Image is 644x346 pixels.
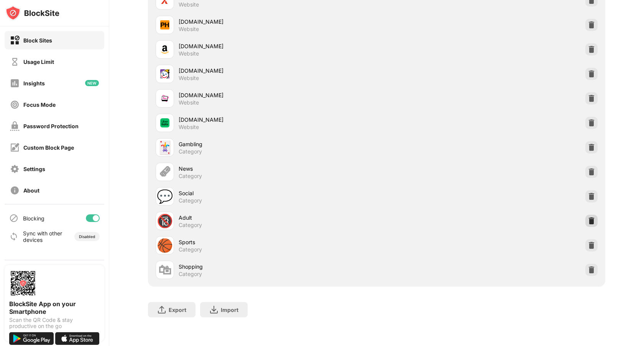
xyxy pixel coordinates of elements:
div: Sync with other devices [23,230,62,243]
div: 🏀 [157,238,173,253]
div: [DOMAIN_NAME] [179,42,377,50]
img: customize-block-page-off.svg [10,143,20,152]
div: 🃏 [157,140,173,155]
div: [DOMAIN_NAME] [179,116,377,124]
img: favicons [160,118,169,127]
div: Website [179,124,199,131]
img: favicons [160,45,169,54]
img: blocking-icon.svg [9,214,18,223]
div: Category [179,197,202,204]
img: download-on-the-app-store.svg [55,332,100,345]
div: Usage Limit [23,59,54,65]
img: focus-off.svg [10,100,20,109]
img: favicons [160,69,169,78]
img: logo-blocksite.svg [5,5,59,21]
div: Website [179,99,199,106]
div: Shopping [179,263,377,271]
div: Category [179,173,202,180]
div: News [179,165,377,173]
img: sync-icon.svg [9,232,18,241]
div: Gambling [179,140,377,148]
div: Adult [179,214,377,222]
div: Insights [23,80,45,86]
div: Settings [23,166,45,172]
img: about-off.svg [10,186,20,195]
div: 🔞 [157,213,173,229]
img: password-protection-off.svg [10,121,20,131]
div: Blocking [23,215,44,222]
div: Category [179,246,202,253]
div: Disabled [79,234,95,239]
div: 💬 [157,189,173,204]
img: favicons [160,20,169,29]
div: Focus Mode [23,101,56,108]
img: get-it-on-google-play.svg [9,332,54,345]
div: Category [179,148,202,155]
div: Import [221,307,238,313]
div: Password Protection [23,123,79,129]
div: Sports [179,238,377,246]
div: 🛍 [158,262,171,278]
div: BlockSite App on your Smartphone [9,300,100,315]
div: Website [179,50,199,57]
div: About [23,187,39,194]
img: new-icon.svg [85,80,99,86]
div: Export [169,307,186,313]
img: favicons [160,94,169,103]
img: time-usage-off.svg [10,57,20,67]
img: settings-off.svg [10,164,20,174]
div: Category [179,271,202,277]
div: Social [179,189,377,197]
div: [DOMAIN_NAME] [179,91,377,99]
div: Website [179,26,199,33]
div: Block Sites [23,37,52,44]
div: Scan the QR Code & stay productive on the go [9,317,100,329]
div: Website [179,75,199,82]
div: Category [179,222,202,228]
div: Website [179,1,199,8]
div: [DOMAIN_NAME] [179,67,377,75]
div: [DOMAIN_NAME] [179,18,377,26]
div: 🗞 [158,164,171,180]
img: insights-off.svg [10,78,20,88]
div: Custom Block Page [23,144,74,151]
img: options-page-qr-code.png [9,269,37,297]
img: block-on.svg [10,36,20,45]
